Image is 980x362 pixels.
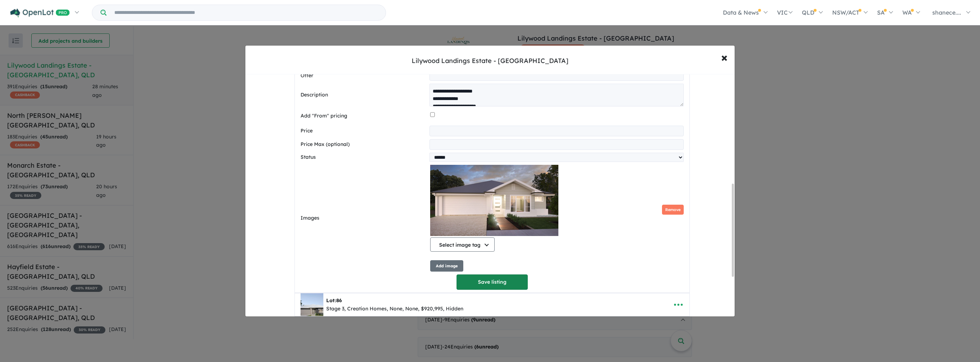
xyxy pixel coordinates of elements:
label: Description [301,91,427,99]
button: Save listing [457,274,528,290]
button: Add image [430,260,463,272]
label: Price [301,127,427,135]
span: shanece.... [932,9,961,16]
label: Images [301,214,427,222]
img: Lilywood%20Landings%20Estate%20-%20Lilywood%20%20-%20Lot%2086___1751526389.jpg [301,293,323,316]
input: Try estate name, suburb, builder or developer [108,5,384,20]
label: Offer [301,72,427,80]
div: Stage 3, Creation Homes, None, None, $920,995, Hidden [326,305,463,313]
span: × [721,49,728,65]
b: Lot: [326,297,342,304]
label: Add "From" pricing [301,112,427,120]
label: Price Max (optional) [301,140,427,149]
button: Remove [662,205,684,215]
label: Status [301,153,427,162]
img: Openlot PRO Logo White [10,9,70,17]
span: 86 [336,297,342,304]
img: Lilywood Landings Estate - Lilywood - Lot 56 [430,165,558,236]
div: Lilywood Landings Estate - [GEOGRAPHIC_DATA] [412,56,568,65]
button: Select image tag [430,237,495,252]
